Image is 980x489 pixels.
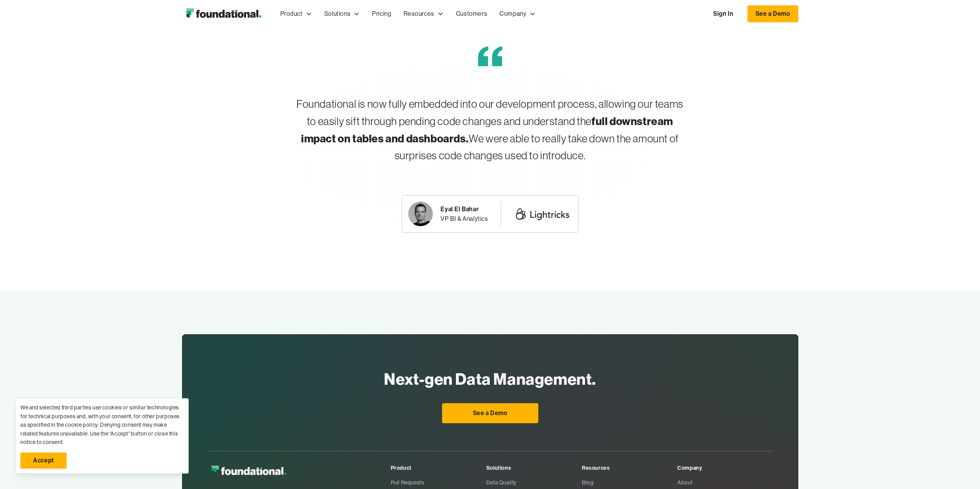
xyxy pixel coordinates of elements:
[841,400,980,489] iframe: Chat Widget
[20,452,67,469] a: Accept
[391,464,486,472] div: Product
[280,9,303,19] div: Product
[293,95,687,164] div: Foundational is now fully embedded into our development process, allowing our teams to easily sif...
[182,6,265,22] img: Foundational Logo
[324,9,350,19] div: Solutions
[182,6,265,22] a: home
[705,6,741,22] a: Sign In
[20,403,184,446] div: We and selected third parties use cookies or similar technologies for technical purposes and, wit...
[366,1,397,27] a: Pricing
[274,1,318,27] div: Product
[486,464,582,472] div: Solutions
[441,204,488,214] div: Eyal El Bahar
[408,202,433,226] img: Eyal El Bahar Photo
[397,1,449,27] div: Resources
[441,214,488,224] div: VP BI & Analytics
[513,203,572,225] img: Lightricks Logo
[404,9,434,19] div: Resources
[301,114,673,145] strong: full downstream impact on tables and dashboards.
[677,464,773,472] div: Company
[442,403,538,423] a: See a Demo
[582,464,677,472] div: Resources
[318,1,366,27] div: Solutions
[747,5,798,22] a: See a Demo
[493,1,542,27] div: Company
[207,464,290,479] img: Foundational Logo White
[499,9,526,19] div: Company
[841,400,980,489] div: וידג'ט של צ'אט
[384,367,596,391] h2: Next-gen Data Management.
[450,1,493,27] a: Customers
